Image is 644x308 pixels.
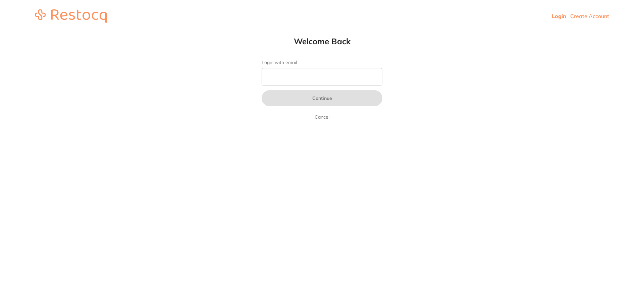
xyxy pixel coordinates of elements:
[248,36,396,46] h1: Welcome Back
[35,9,107,23] img: restocq_logo.svg
[552,13,566,19] a: Login
[570,13,609,19] a: Create Account
[262,60,382,65] label: Login with email
[262,90,382,106] button: Continue
[313,113,331,121] a: Cancel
